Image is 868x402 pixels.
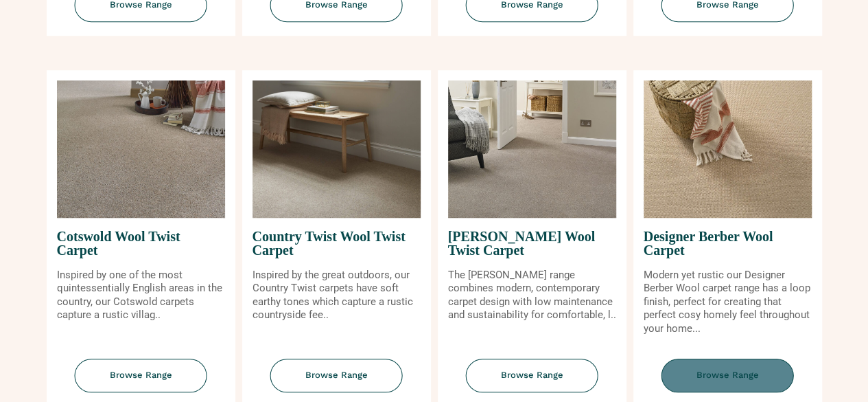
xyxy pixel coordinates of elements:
[270,359,403,392] span: Browse Range
[253,269,421,322] p: Inspired by the great outdoors, our Country Twist carpets have soft earthy tones which capture a ...
[75,359,207,392] span: Browse Range
[57,218,225,269] span: Cotswold Wool Twist Carpet
[448,269,616,322] p: The [PERSON_NAME] range combines modern, contemporary carpet design with low maintenance and sust...
[57,269,225,322] p: Inspired by one of the most quintessentially English areas in the country, our Cotswold carpets c...
[644,218,812,269] span: Designer Berber Wool Carpet
[644,80,812,218] img: Designer Berber Wool Carpet
[448,218,616,269] span: [PERSON_NAME] Wool Twist Carpet
[644,269,812,336] p: Modern yet rustic our Designer Berber Wool carpet range has a loop finish, perfect for creating t...
[661,359,794,392] span: Browse Range
[253,218,421,269] span: Country Twist Wool Twist Carpet
[253,80,421,218] img: Country Twist Wool Twist Carpet
[466,359,598,392] span: Browse Range
[57,80,225,218] img: Cotswold Wool Twist Carpet
[448,80,616,218] img: Craven Wool Twist Carpet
